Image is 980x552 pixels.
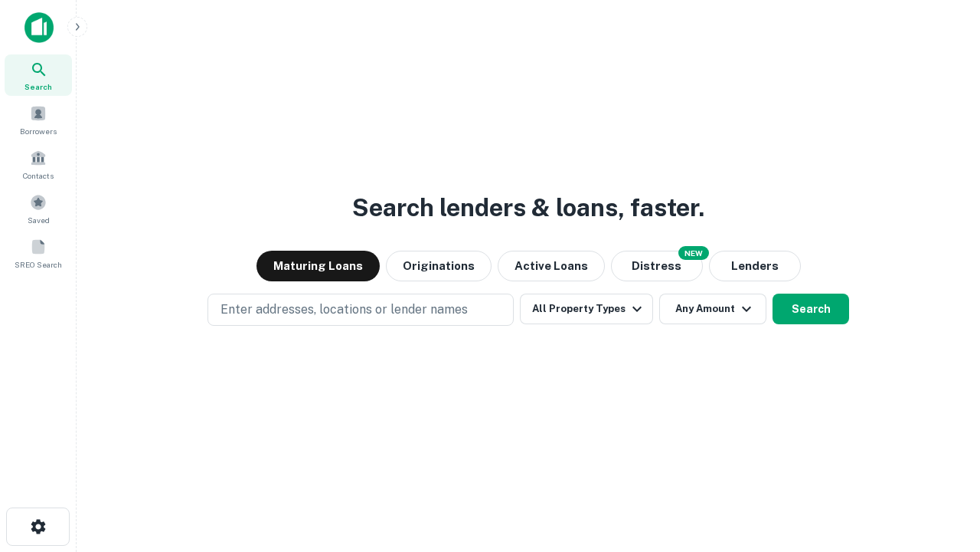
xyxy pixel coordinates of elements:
[256,251,380,281] button: Maturing Loans
[15,258,62,271] span: SREO Search
[773,294,849,324] button: Search
[903,429,980,503] iframe: Chat Widget
[20,125,57,137] span: Borrowers
[207,294,514,326] button: Enter addresses, locations or lender names
[24,12,54,43] img: capitalize-icon.png
[498,251,605,281] button: Active Loans
[5,232,72,274] a: SREO Search
[520,294,653,324] button: All Property Types
[5,99,72,140] a: Borrowers
[24,80,52,93] span: Search
[5,188,72,229] a: Saved
[5,143,72,185] a: Contacts
[220,301,468,319] p: Enter addresses, locations or lender names
[659,294,766,324] button: Any Amount
[611,251,703,281] button: Search distressed loans with lien and other non-mortgage details.
[352,189,704,226] h3: Search lenders & loans, faster.
[23,169,54,182] span: Contacts
[386,251,492,281] button: Originations
[5,54,72,96] a: Search
[28,214,50,226] span: Saved
[678,246,709,260] div: NEW
[709,251,801,281] button: Lenders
